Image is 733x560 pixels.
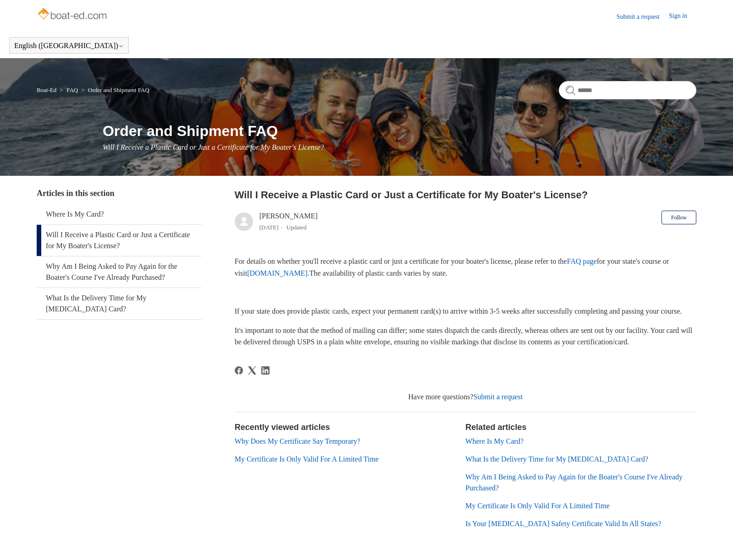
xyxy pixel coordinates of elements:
[465,473,683,492] a: Why Am I Being Asked to Pay Again for the Boater's Course I've Already Purchased?
[66,87,78,93] a: FAQ
[88,87,149,93] a: Order and Shipment FAQ
[235,421,457,434] h2: Recently viewed articles
[248,366,256,375] a: X Corp
[235,437,361,445] a: Why Does My Certificate Say Temporary?
[103,120,696,142] h1: Order and Shipment FAQ
[235,305,696,317] p: If your state does provide plastic cards, expect your permanent card(s) to arrive within 3-5 week...
[259,211,318,233] div: [PERSON_NAME]
[58,87,80,93] li: FAQ
[79,87,149,93] li: Order and Shipment FAQ
[261,366,270,375] a: LinkedIn
[465,502,609,510] a: My Certificate Is Only Valid For A Limited Time
[37,288,202,319] a: What Is the Delivery Time for My [MEDICAL_DATA] Card?
[37,87,56,93] a: Boat-Ed
[465,437,524,445] a: Where Is My Card?
[248,366,256,375] svg: Share this page on X Corp
[235,366,243,375] a: Facebook
[259,224,279,231] time: 04/08/2025, 06:43
[37,5,110,24] img: Boat-Ed Help Center home page
[567,257,597,265] a: FAQ page
[247,269,309,277] a: [DOMAIN_NAME].
[235,325,696,348] p: It's important to note that the method of mailing can differ; some states dispatch the cards dire...
[287,224,307,231] li: Updated
[235,256,696,279] p: For details on whether you'll receive a plastic card or just a certificate for your boater's lice...
[261,366,270,375] svg: Share this page on LinkedIn
[235,391,696,402] div: Have more questions?
[235,455,379,463] a: My Certificate Is Only Valid For A Limited Time
[617,12,669,22] a: Submit a request
[37,189,114,198] span: Articles in this section
[474,393,523,401] a: Submit a request
[103,143,324,151] span: Will I Receive a Plastic Card or Just a Certificate for My Boater's License?
[669,11,696,22] a: Sign in
[235,366,243,375] svg: Share this page on Facebook
[37,225,202,256] a: Will I Receive a Plastic Card or Just a Certificate for My Boater's License?
[661,211,696,224] button: Follow Article
[465,455,648,463] a: What Is the Delivery Time for My [MEDICAL_DATA] Card?
[559,81,696,99] input: Search
[14,42,124,50] button: English ([GEOGRAPHIC_DATA])
[465,421,696,434] h2: Related articles
[465,520,661,527] a: Is Your [MEDICAL_DATA] Safety Certificate Valid In All States?
[37,256,202,288] a: Why Am I Being Asked to Pay Again for the Boater's Course I've Already Purchased?
[37,87,58,93] li: Boat-Ed
[235,187,696,202] h2: Will I Receive a Plastic Card or Just a Certificate for My Boater's License?
[37,204,202,224] a: Where Is My Card?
